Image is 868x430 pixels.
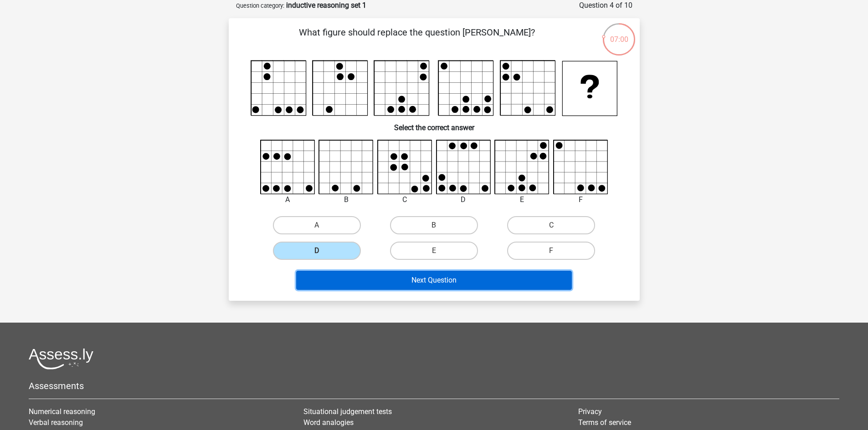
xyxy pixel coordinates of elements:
div: F [546,194,615,205]
label: E [390,242,478,260]
div: E [488,194,556,205]
label: C [507,216,595,234]
div: C [370,194,439,205]
div: B [312,194,380,205]
a: Privacy [578,407,602,416]
small: Question category: [236,2,284,9]
a: Word analogies [303,418,354,427]
div: 07:00 [602,22,636,45]
img: Assessly logo [29,348,93,369]
div: A [253,194,322,205]
h5: Assessments [29,380,839,391]
button: Next Question [296,271,572,290]
a: Verbal reasoning [29,418,83,427]
label: A [273,216,361,234]
div: D [429,194,498,205]
label: F [507,242,595,260]
a: Terms of service [578,418,631,427]
a: Situational judgement tests [303,407,392,416]
label: B [390,216,478,234]
a: Numerical reasoning [29,407,95,416]
p: What figure should replace the question [PERSON_NAME]? [243,25,591,53]
label: D [273,242,361,260]
strong: inductive reasoning set 1 [286,1,366,10]
h6: Select the correct answer [243,116,625,132]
